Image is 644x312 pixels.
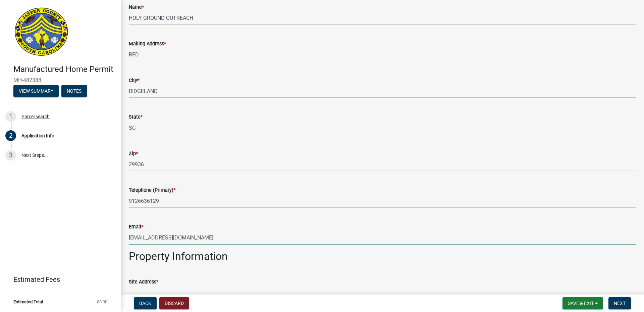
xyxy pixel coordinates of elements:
h4: Manufactured Home Permit [13,64,115,74]
label: Email [129,225,143,229]
div: Application Info [21,133,54,138]
wm-modal-confirm: Summary [13,89,59,94]
label: Name [129,5,144,10]
a: Estimated Fees [5,273,110,286]
label: Telephone (Primary) [129,188,175,193]
button: Back [134,297,157,309]
span: Estimated Total [13,300,43,304]
div: 1 [5,111,16,122]
span: Back [139,301,151,306]
div: 3 [5,150,16,161]
label: State [129,115,143,120]
wm-modal-confirm: Notes [61,89,87,94]
div: 2 [5,130,16,141]
span: Save & Exit [568,301,594,306]
button: Save & Exit [562,297,603,309]
label: Site Address [129,280,158,284]
button: Next [608,297,631,309]
img: Jasper County, South Carolina [13,7,69,57]
h2: Property Information [129,250,636,263]
span: MH-482388 [13,77,107,83]
span: Next [614,301,626,306]
label: Zip [129,151,138,156]
button: View Summary [13,85,59,97]
button: Discard [159,297,189,309]
label: City [129,78,139,83]
div: Parcel search [21,114,50,119]
span: $0.00 [97,300,107,304]
button: Notes [61,85,87,97]
label: Mailing Address [129,42,166,46]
